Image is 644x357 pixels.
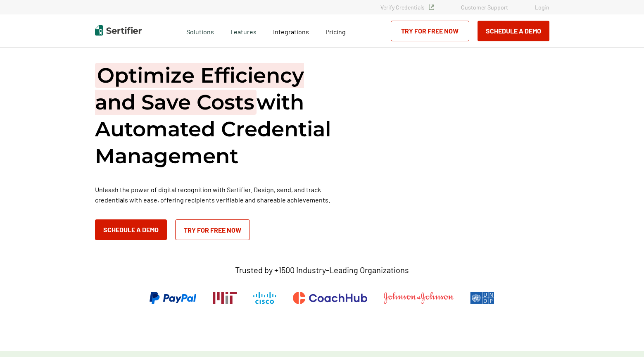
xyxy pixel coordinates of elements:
img: CoachHub [293,292,367,304]
a: Verify Credentials [380,4,434,11]
a: Customer Support [461,4,508,11]
a: Try for Free Now [175,219,250,240]
span: Pricing [326,28,346,36]
img: Massachusetts Institute of Technology [213,292,237,304]
a: Integrations [273,26,309,36]
img: UNDP [470,292,494,304]
a: Login [535,4,549,11]
p: Unleash the power of digital recognition with Sertifier. Design, send, and track credentials with... [95,184,343,205]
img: Johnson & Johnson [384,292,453,304]
img: Verified [429,5,434,10]
a: Try for Free Now [391,21,469,41]
img: Sertifier | Digital Credentialing Platform [95,25,142,36]
p: Trusted by +1500 Industry-Leading Organizations [235,265,409,275]
span: Optimize Efficiency and Save Costs [95,63,304,115]
img: Cisco [253,292,276,304]
span: Features [231,26,257,36]
span: Solutions [186,26,214,36]
h1: with Automated Credential Management [95,62,343,169]
img: PayPal [150,292,196,304]
span: Integrations [273,28,309,36]
a: Pricing [326,26,346,36]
